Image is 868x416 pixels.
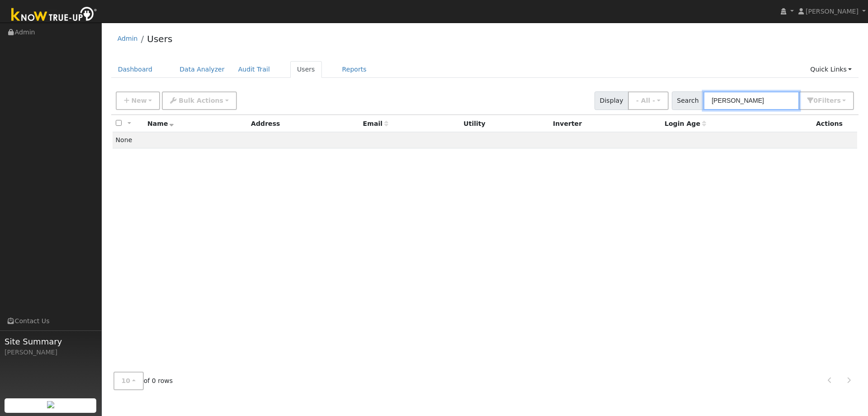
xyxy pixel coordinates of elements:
a: Dashboard [111,61,160,78]
span: Display [594,91,628,110]
img: Know True-Up [7,5,102,25]
span: Filter [818,97,841,104]
span: Search [672,91,704,110]
span: [PERSON_NAME] [806,8,859,15]
span: s [837,97,840,104]
span: Days since last login [665,120,706,127]
a: Data Analyzer [173,61,231,78]
span: Name [147,120,174,127]
a: Admin [118,35,138,42]
button: New [116,91,160,110]
a: Quick Links [803,61,859,78]
a: Users [290,61,322,78]
span: Email [363,120,388,127]
span: New [131,97,146,104]
span: Site Summary [5,335,97,348]
input: Search [703,91,799,110]
a: Reports [335,61,373,78]
img: retrieve [47,401,54,408]
div: Utility [463,119,547,129]
a: Users [147,33,172,44]
button: - All - [628,91,669,110]
a: Audit Trail [231,61,277,78]
div: Inverter [553,119,658,129]
span: of 0 rows [113,372,173,390]
td: None [113,132,858,148]
span: 10 [122,377,131,384]
div: Address [251,119,356,129]
button: 0Filters [799,91,854,110]
div: Actions [816,119,854,129]
button: Bulk Actions [162,91,236,110]
div: [PERSON_NAME] [5,348,97,357]
button: 10 [113,372,144,390]
span: Bulk Actions [179,97,223,104]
